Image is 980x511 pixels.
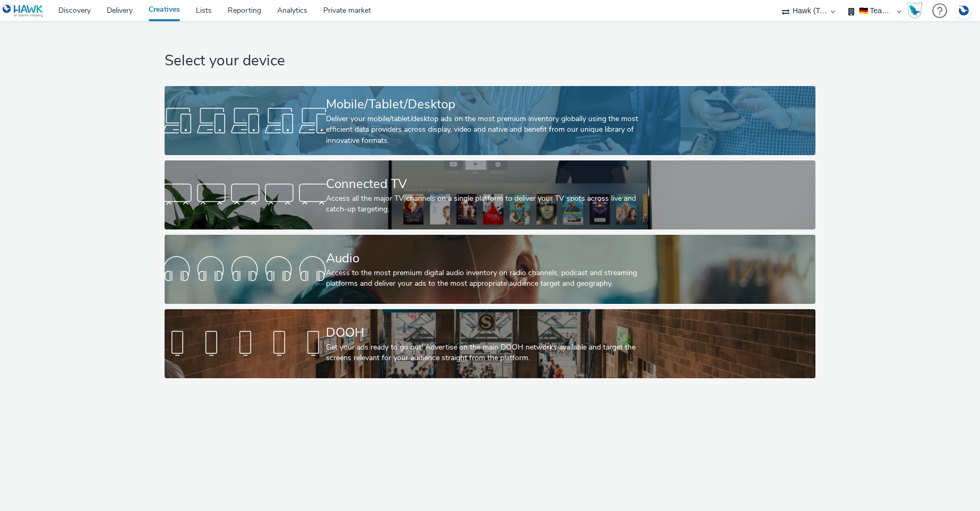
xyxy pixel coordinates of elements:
[165,86,815,155] a: Mobile/Tablet/DesktopDeliver your mobile/tablet/desktop ads on the most premium inventory globall...
[907,2,927,19] a: Hawk Academy
[326,323,649,342] div: DOOH
[326,342,649,364] div: Get your ads ready to go out! Advertise on the main DOOH networks available and target the screen...
[326,175,649,193] div: Connected TV
[326,114,649,146] div: Deliver your mobile/tablet/desktop ads on the most premium inventory globally using the most effi...
[165,235,815,304] a: AudioAccess to the most premium digital audio inventory on radio channels, podcast and streaming ...
[165,160,815,229] a: Connected TVAccess all the major TV channels on a single platform to deliver your TV spots across...
[907,2,923,19] img: Hawk Academy
[165,51,815,71] h1: Select your device
[326,249,649,268] div: Audio
[165,309,815,378] a: DOOHGet your ads ready to go out! Advertise on the main DOOH networks available and target the sc...
[956,2,972,20] img: Account DE
[3,4,44,18] img: undefined Logo
[326,268,649,289] div: Access to the most premium digital audio inventory on radio channels, podcast and streaming platf...
[326,193,649,215] div: Access all the major TV channels on a single platform to deliver your TV spots across live and ca...
[326,95,649,114] div: Mobile/Tablet/Desktop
